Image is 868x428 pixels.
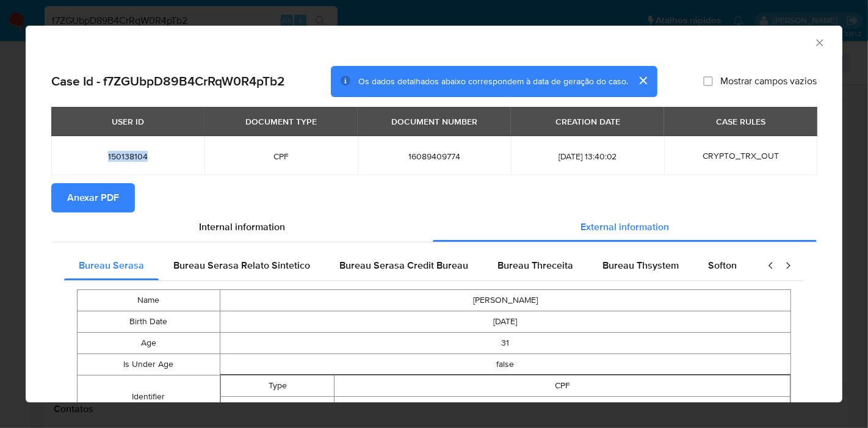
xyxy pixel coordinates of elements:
[497,258,573,272] span: Bureau Threceita
[703,76,713,86] input: Mostrar campos vazios
[220,396,335,418] td: Value
[220,354,790,375] td: false
[173,258,310,272] span: Bureau Serasa Relato Sintetico
[628,66,657,95] button: cerrar
[580,220,669,234] span: External information
[78,375,220,418] td: Identifier
[51,212,817,242] div: Detailed info
[709,111,773,132] div: CASE RULES
[26,26,842,402] div: closure-recommendation-modal
[548,111,627,132] div: CREATION DATE
[199,220,285,234] span: Internal information
[384,111,485,132] div: DOCUMENT NUMBER
[79,258,144,272] span: Bureau Serasa
[703,150,779,162] span: CRYPTO_TRX_OUT
[238,111,324,132] div: DOCUMENT TYPE
[220,289,790,311] td: [PERSON_NAME]
[51,73,285,89] h2: Case Id - f7ZGUbpD89B4CrRqW0R4pTb2
[358,75,628,87] span: Os dados detalhados abaixo correspondem à data de geração do caso.
[219,151,343,162] span: CPF
[51,183,135,212] button: Anexar PDF
[78,311,220,332] td: Birth Date
[66,151,190,162] span: 150138104
[335,396,790,418] td: 16089409774
[220,332,790,354] td: 31
[335,375,790,396] td: CPF
[104,111,151,132] div: USER ID
[339,258,468,272] span: Bureau Serasa Credit Bureau
[78,332,220,354] td: Age
[78,289,220,311] td: Name
[526,151,649,162] span: [DATE] 13:40:02
[220,375,335,396] td: Type
[372,151,496,162] span: 16089409774
[64,251,755,280] div: Detailed external info
[78,354,220,375] td: Is Under Age
[602,258,679,272] span: Bureau Thsystem
[720,75,817,87] span: Mostrar campos vazios
[67,184,119,211] span: Anexar PDF
[220,311,790,332] td: [DATE]
[708,258,737,272] span: Softon
[814,37,825,48] button: Fechar a janela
